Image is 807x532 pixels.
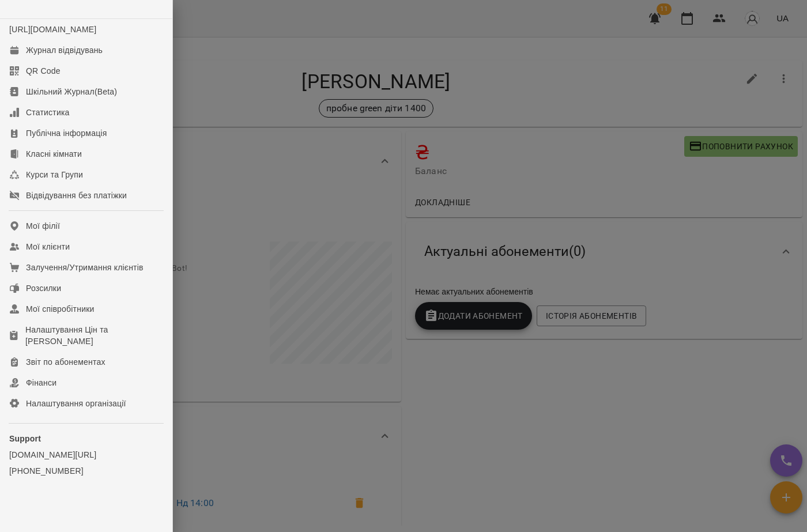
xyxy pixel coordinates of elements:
div: Відвідування без платіжки [26,190,127,201]
div: Звіт по абонементах [26,356,105,368]
div: Мої філії [26,220,60,232]
div: Мої клієнти [26,241,70,252]
div: QR Code [26,65,61,77]
div: Мої співробітники [26,303,95,315]
p: Support [9,433,163,444]
div: Налаштування організації [26,398,126,409]
div: Журнал відвідувань [26,44,103,56]
div: Налаштування Цін та [PERSON_NAME] [25,324,163,347]
a: [DOMAIN_NAME][URL] [9,449,163,461]
a: [PHONE_NUMBER] [9,465,163,477]
div: Публічна інформація [26,127,107,139]
div: Класні кімнати [26,148,82,160]
div: Розсилки [26,282,61,294]
div: Шкільний Журнал(Beta) [26,86,117,97]
div: Курси та Групи [26,169,83,180]
div: Фінанси [26,377,56,388]
div: Статистика [26,107,70,118]
a: [URL][DOMAIN_NAME] [9,25,96,34]
div: Залучення/Утримання клієнтів [26,262,144,273]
